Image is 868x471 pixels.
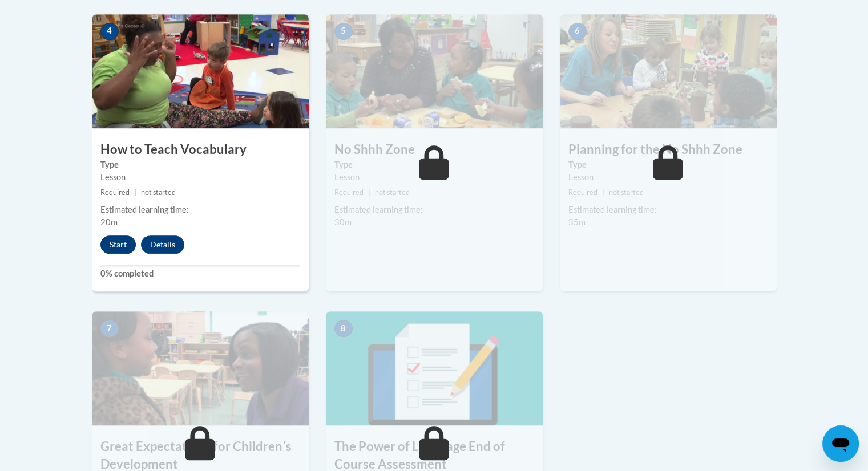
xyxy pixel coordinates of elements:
[100,204,300,216] div: Estimated learning time:
[560,14,777,128] img: Course Image
[568,23,587,40] span: 6
[568,217,586,227] span: 35m
[141,188,176,197] span: not started
[92,311,309,425] img: Course Image
[100,159,300,171] label: Type
[100,217,118,227] span: 20m
[568,159,768,171] label: Type
[100,320,119,337] span: 7
[334,217,352,227] span: 30m
[92,14,309,128] img: Course Image
[141,235,184,254] button: Details
[822,425,859,462] iframe: Button to launch messaging window
[134,188,136,197] span: |
[100,235,136,254] button: Start
[609,188,644,197] span: not started
[334,171,534,184] div: Lesson
[568,204,768,216] div: Estimated learning time:
[334,204,534,216] div: Estimated learning time:
[100,267,300,280] label: 0% completed
[568,171,768,184] div: Lesson
[92,141,309,159] h3: How to Teach Vocabulary
[334,320,353,337] span: 8
[568,188,597,197] span: Required
[368,188,370,197] span: |
[334,159,534,171] label: Type
[375,188,410,197] span: not started
[334,23,353,40] span: 5
[326,311,543,425] img: Course Image
[100,23,119,40] span: 4
[602,188,604,197] span: |
[100,171,300,184] div: Lesson
[334,188,364,197] span: Required
[100,188,130,197] span: Required
[560,141,777,159] h3: Planning for the No Shhh Zone
[326,141,543,159] h3: No Shhh Zone
[326,14,543,128] img: Course Image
